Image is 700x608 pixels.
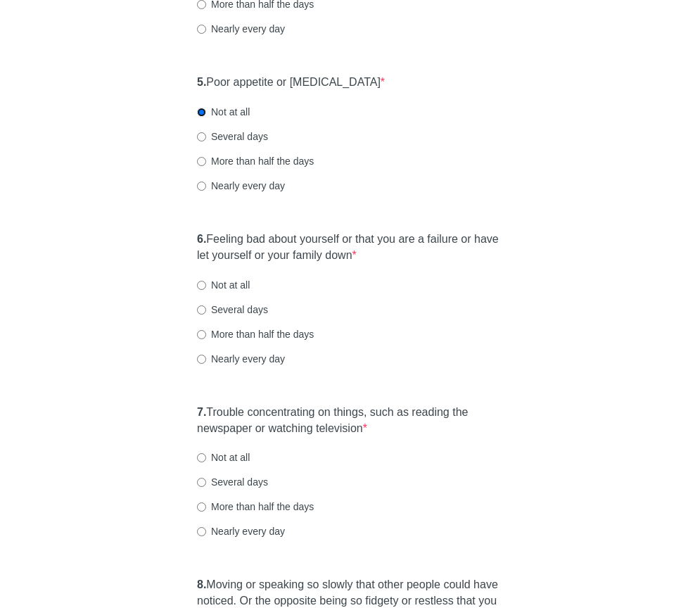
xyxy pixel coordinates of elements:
[197,327,314,341] label: More than half the days
[197,450,250,464] label: Not at all
[197,108,206,117] input: Not at all
[197,75,385,91] label: Poor appetite or [MEDICAL_DATA]
[197,179,285,193] label: Nearly every day
[197,232,503,264] label: Feeling bad about yourself or that you are a failure or have let yourself or your family down
[197,502,206,512] input: More than half the days
[197,305,206,315] input: Several days
[197,578,206,590] strong: 8.
[197,129,268,144] label: Several days
[197,233,206,245] strong: 6.
[197,281,206,290] input: Not at all
[197,157,206,166] input: More than half the days
[197,524,285,538] label: Nearly every day
[197,527,206,536] input: Nearly every day
[197,154,314,168] label: More than half the days
[197,352,285,366] label: Nearly every day
[197,25,206,34] input: Nearly every day
[197,132,206,141] input: Several days
[197,475,268,489] label: Several days
[197,303,268,317] label: Several days
[197,22,285,36] label: Nearly every day
[197,453,206,462] input: Not at all
[197,406,206,418] strong: 7.
[197,355,206,364] input: Nearly every day
[197,105,250,119] label: Not at all
[197,330,206,339] input: More than half the days
[197,182,206,191] input: Nearly every day
[197,405,503,437] label: Trouble concentrating on things, such as reading the newspaper or watching television
[197,278,250,292] label: Not at all
[197,500,314,514] label: More than half the days
[197,76,206,88] strong: 5.
[197,478,206,487] input: Several days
